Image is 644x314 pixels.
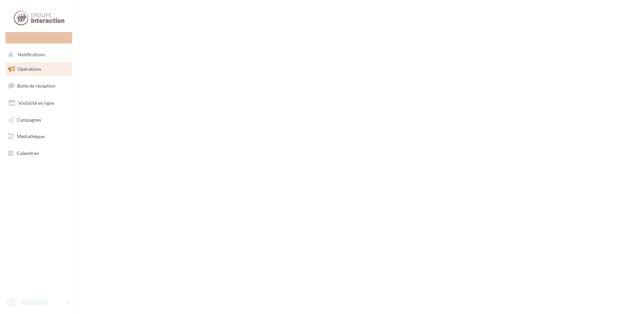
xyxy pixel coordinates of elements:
[17,83,56,89] span: Boîte de réception
[17,133,44,139] span: Médiathèque
[4,129,73,144] a: Médiathèque
[4,96,73,110] a: Visibilité en ligne
[17,150,39,156] span: Calendrier
[4,146,73,160] a: Calendrier
[5,32,72,43] div: Nouvelle campagne
[18,66,41,72] span: Opérations
[4,78,73,93] a: Boîte de réception
[17,117,41,122] span: Campagnes
[4,62,73,76] a: Opérations
[4,113,73,127] a: Campagnes
[18,52,45,58] span: Notifications
[18,100,54,106] span: Visibilité en ligne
